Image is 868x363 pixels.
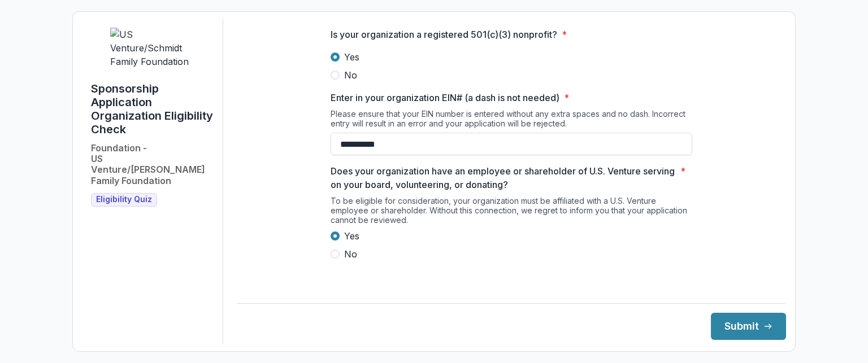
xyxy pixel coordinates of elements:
[110,28,195,68] img: US Venture/Schmidt Family Foundation
[331,91,559,104] p: Enter in your organization EIN# (a dash is not needed)
[331,164,676,191] p: Does your organization have an employee or shareholder of U.S. Venture serving on your board, vol...
[344,229,359,243] span: Yes
[91,82,214,136] h1: Sponsorship Application Organization Eligibility Check
[344,68,357,82] span: No
[711,313,786,340] button: Submit
[331,196,692,229] div: To be eligible for consideration, your organization must be affiliated with a U.S. Venture employ...
[344,247,357,261] span: No
[331,109,692,133] div: Please ensure that your EIN number is entered without any extra spaces and no dash. Incorrect ent...
[96,195,152,204] span: Eligibility Quiz
[91,143,214,186] h2: Foundation - US Venture/[PERSON_NAME] Family Foundation
[344,50,359,64] span: Yes
[331,28,557,41] p: Is your organization a registered 501(c)(3) nonprofit?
